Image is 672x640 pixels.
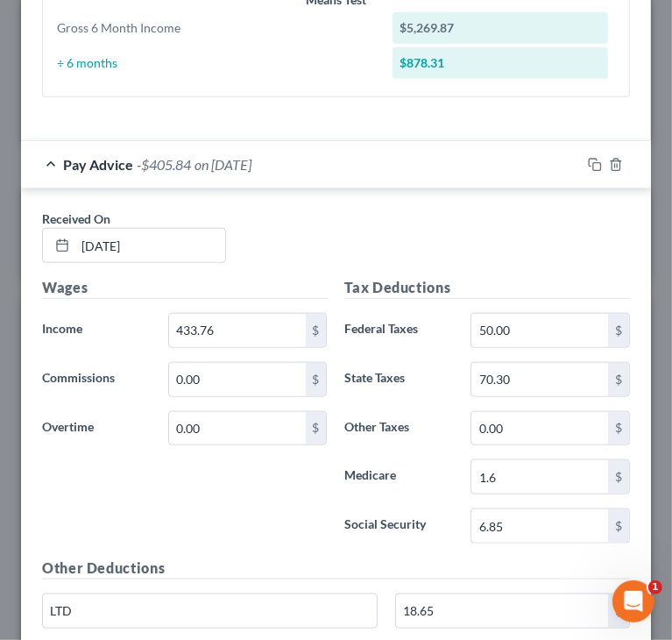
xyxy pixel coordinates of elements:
[42,558,630,580] h5: Other Deductions
[396,594,608,628] input: 0.00
[137,156,191,173] span: -$405.84
[169,314,306,347] input: 0.00
[648,580,662,594] span: 1
[612,580,654,622] iframe: Intercom live chat
[42,277,328,299] h5: Wages
[306,412,327,445] div: $
[393,47,608,79] div: $878.31
[42,211,110,226] span: Received On
[33,411,159,446] label: Overtime
[42,321,82,336] span: Income
[306,363,327,396] div: $
[169,363,306,396] input: 0.00
[393,12,608,44] div: $5,269.87
[306,314,327,347] div: $
[169,412,306,445] input: 0.00
[608,314,629,347] div: $
[608,412,629,445] div: $
[48,19,384,37] div: Gross 6 Month Income
[608,509,629,543] div: $
[608,594,629,628] div: $
[471,314,608,347] input: 0.00
[345,277,631,299] h5: Tax Deductions
[336,411,463,446] label: Other Taxes
[336,362,463,397] label: State Taxes
[75,229,225,262] input: MM/DD/YYYY
[43,594,377,628] input: Specify...
[471,363,608,396] input: 0.00
[336,313,463,348] label: Federal Taxes
[48,54,384,72] div: ÷ 6 months
[471,509,608,543] input: 0.00
[336,459,463,494] label: Medicare
[195,156,251,173] span: on [DATE]
[471,412,608,445] input: 0.00
[608,460,629,494] div: $
[471,460,608,494] input: 0.00
[33,362,159,397] label: Commissions
[608,363,629,396] div: $
[336,508,463,544] label: Social Security
[63,156,133,173] span: Pay Advice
